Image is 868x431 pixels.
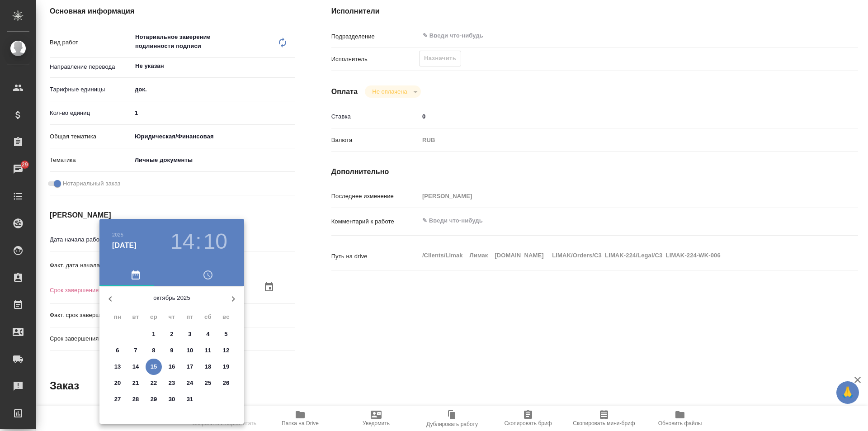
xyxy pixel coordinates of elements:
[114,379,121,388] p: 20
[132,395,139,404] p: 28
[187,346,193,355] p: 10
[218,342,234,359] button: 12
[146,375,162,391] button: 22
[109,375,126,391] button: 20
[127,342,144,359] button: 7
[187,379,193,388] p: 24
[218,359,234,375] button: 19
[112,232,123,237] button: 2025
[182,342,198,359] button: 10
[146,391,162,407] button: 29
[127,313,144,322] span: вт
[164,313,180,322] span: чт
[152,346,155,355] p: 8
[116,346,119,355] p: 6
[187,395,193,404] p: 31
[218,375,234,391] button: 26
[200,375,216,391] button: 25
[205,362,212,371] p: 18
[223,346,230,355] p: 12
[127,359,144,375] button: 14
[164,359,180,375] button: 16
[206,330,209,339] p: 4
[203,229,227,254] button: 10
[109,391,126,407] button: 27
[164,326,180,342] button: 2
[152,330,155,339] p: 1
[151,362,157,371] p: 15
[114,395,121,404] p: 27
[195,229,201,254] h3: :
[151,379,157,388] p: 22
[170,229,194,254] button: 14
[146,342,162,359] button: 8
[223,362,230,371] p: 19
[187,362,193,371] p: 17
[114,362,121,371] p: 13
[164,375,180,391] button: 23
[112,240,137,251] button: [DATE]
[164,342,180,359] button: 9
[182,375,198,391] button: 24
[134,346,137,355] p: 7
[109,313,126,322] span: пн
[132,362,139,371] p: 14
[109,342,126,359] button: 6
[218,326,234,342] button: 5
[182,326,198,342] button: 3
[188,330,191,339] p: 3
[169,395,175,404] p: 30
[200,342,216,359] button: 11
[146,359,162,375] button: 15
[224,330,227,339] p: 5
[164,391,180,407] button: 30
[205,379,212,388] p: 25
[170,346,173,355] p: 9
[182,359,198,375] button: 17
[169,362,175,371] p: 16
[205,346,212,355] p: 11
[218,313,234,322] span: вс
[200,313,216,322] span: сб
[127,375,144,391] button: 21
[223,379,230,388] p: 26
[151,395,157,404] p: 29
[121,294,222,303] p: октябрь 2025
[200,326,216,342] button: 4
[109,359,126,375] button: 13
[182,391,198,407] button: 31
[169,379,175,388] p: 23
[146,326,162,342] button: 1
[200,359,216,375] button: 18
[127,391,144,407] button: 28
[132,379,139,388] p: 21
[182,313,198,322] span: пт
[146,313,162,322] span: ср
[170,330,173,339] p: 2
